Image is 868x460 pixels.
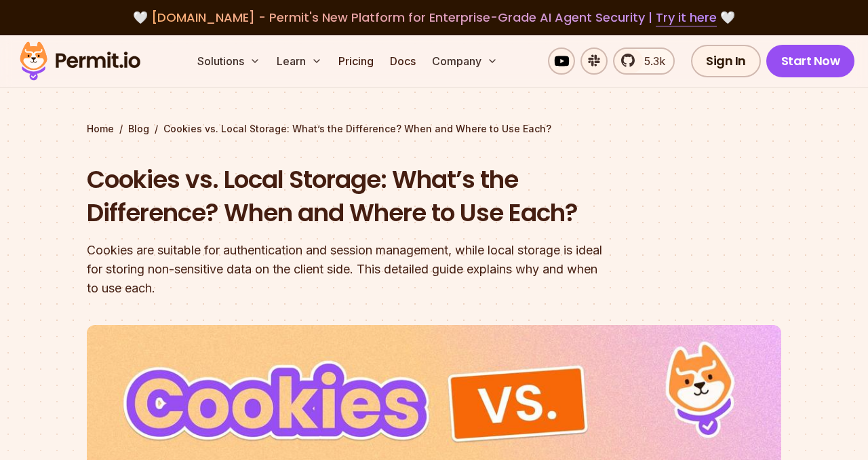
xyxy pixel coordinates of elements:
a: 5.3k [613,47,675,75]
button: Learn [271,47,328,75]
h1: Cookies vs. Local Storage: What’s the Difference? When and Where to Use Each? [87,163,608,230]
a: Home [87,122,114,136]
a: Try it here [656,9,717,26]
a: Docs [384,47,421,75]
div: 🤍 🤍 [33,8,835,27]
span: 5.3k [636,53,665,69]
div: / / [87,122,781,136]
div: Cookies are suitable for authentication and session management, while local storage is ideal for ... [87,241,608,298]
a: Sign In [691,45,761,77]
span: [DOMAIN_NAME] - Permit's New Platform for Enterprise-Grade AI Agent Security | [151,9,717,26]
a: Blog [128,122,149,136]
button: Solutions [192,47,266,75]
button: Company [427,47,503,75]
img: Permit logo [14,38,146,84]
a: Start Now [766,45,855,77]
a: Pricing [333,47,379,75]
